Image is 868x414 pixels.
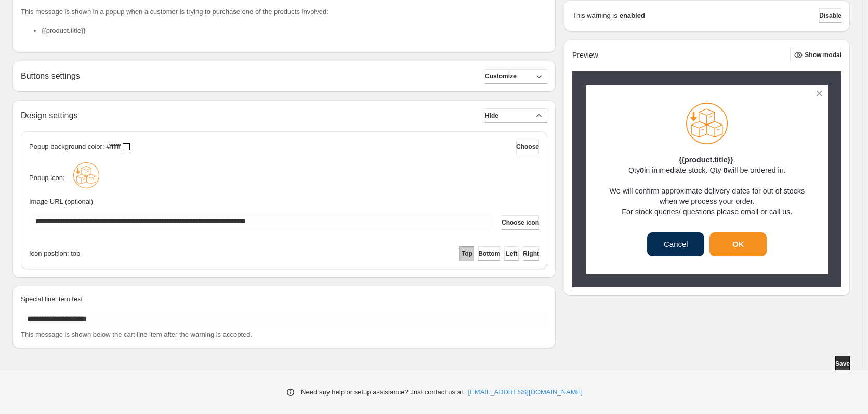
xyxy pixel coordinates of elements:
strong: {{product.title}} [679,156,733,164]
strong: 0 [640,166,644,174]
span: Choose [516,143,539,151]
p: This message is shown in a popup when a customer is trying to purchase one of the products involved: [21,7,547,17]
button: Customize [485,69,547,84]
strong: 0 [724,166,728,174]
button: Choose icon [502,215,539,230]
h2: Design settings [21,111,77,120]
span: This message is shown below the cart line item after the warning is accepted. [21,330,252,338]
button: Hide [485,108,547,123]
span: Right [523,250,539,258]
span: Image URL (optional) [29,198,93,205]
span: Show modal [805,51,841,59]
button: Disable [819,8,841,23]
span: Left [506,250,517,258]
span: Disable [819,11,841,20]
span: Save [835,360,850,368]
h2: Buttons settings [21,71,80,81]
span: Top [462,250,472,258]
h2: Preview [572,51,598,60]
button: Top [459,246,474,261]
p: Popup background color: #ffffff [29,142,121,152]
p: For stock queries/ questions please email or call us. [604,206,810,217]
button: Bottom [478,246,500,261]
p: We will confirm approximate delivery dates for out of stocks when we process your order. [604,186,810,206]
a: [EMAIL_ADDRESS][DOMAIN_NAME] [468,387,583,397]
span: in immediate stock. Qty [644,166,721,174]
button: Left [504,246,519,261]
button: Right [523,246,539,261]
button: Save [835,356,850,371]
p: This warning is [572,10,617,21]
button: OK [709,232,767,256]
span: Special line item text [21,295,83,303]
span: Hide [485,112,498,120]
strong: enabled [620,10,645,21]
li: {{product.title}} [42,25,547,36]
span: Popup icon: [29,173,65,183]
span: Customize [485,72,517,80]
button: Cancel [647,232,704,256]
button: Show modal [790,48,841,62]
p: . [604,155,810,165]
span: Icon position: top [29,249,80,259]
p: Qty will be ordered in. [604,165,810,175]
button: Choose [516,140,539,154]
span: Bottom [478,250,500,258]
span: Choose icon [502,218,539,227]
